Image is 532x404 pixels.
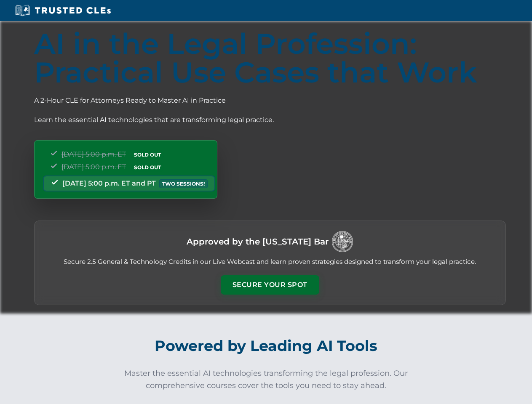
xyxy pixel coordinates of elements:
[119,367,414,392] p: Master the essential AI technologies transforming the legal profession. Our comprehensive courses...
[61,150,126,158] span: [DATE] 5:00 p.m. ET
[45,257,495,267] p: Secure 2.5 General & Technology Credits in our Live Webcast and learn proven strategies designed ...
[187,234,329,249] h3: Approved by the [US_STATE] Bar
[33,331,500,361] h2: Powered by Leading AI Tools
[34,114,506,125] p: Learn the essential AI technologies that are transforming legal practice.
[13,4,113,17] img: Trusted CLEs
[34,95,506,106] p: A 2-Hour CLE for Attorneys Ready to Master AI in Practice
[34,29,506,87] h1: AI in the Legal Profession: Practical Use Cases that Work
[221,275,319,295] button: Secure Your Spot
[131,150,164,159] span: SOLD OUT
[332,231,353,252] img: Logo
[61,163,126,171] span: [DATE] 5:00 p.m. ET
[131,163,164,172] span: SOLD OUT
